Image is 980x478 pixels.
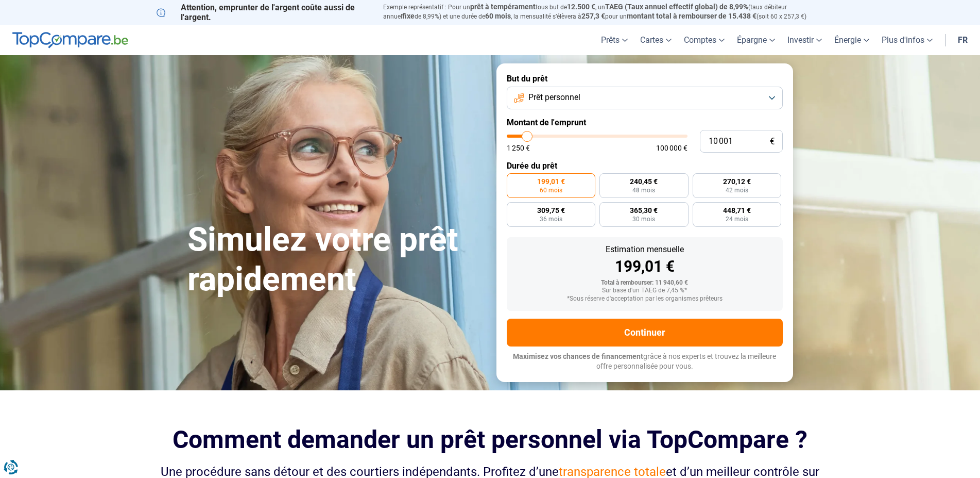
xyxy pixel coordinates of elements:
[515,295,775,303] div: *Sous réserve d'acceptation par les organismes prêteurs
[632,216,655,222] span: 30 mois
[537,207,565,214] span: 309,75 €
[632,187,655,193] span: 48 mois
[515,287,775,294] div: Sur base d'un TAEG de 7,45 %*
[515,245,775,254] div: Estimation mensuelle
[157,3,371,22] p: Attention, emprunter de l'argent coûte aussi de l'argent.
[726,187,748,193] span: 42 mois
[630,178,658,185] span: 240,45 €
[678,25,731,55] a: Comptes
[630,207,658,214] span: 365,30 €
[470,3,536,11] span: prêt à tempérament
[595,25,634,55] a: Prêts
[723,178,751,185] span: 270,12 €
[540,216,562,222] span: 36 mois
[12,32,128,48] img: TopCompare
[507,319,783,347] button: Continuer
[507,74,783,84] label: But du prêt
[828,25,875,55] a: Énergie
[540,187,562,193] span: 60 mois
[656,144,687,152] span: 100 000 €
[485,12,511,20] span: 60 mois
[627,12,757,20] span: montant total à rembourser de 15.438 €
[507,352,783,372] p: grâce à nos experts et trouvez la meilleure offre personnalisée pour vous.
[781,25,828,55] a: Investir
[875,25,939,55] a: Plus d'infos
[515,279,775,287] div: Total à rembourser: 11 940,60 €
[581,12,605,20] span: 257,3 €
[726,216,748,222] span: 24 mois
[770,137,775,146] span: €
[187,220,484,300] h1: Simulez votre prêt rapidement
[507,161,783,171] label: Durée du prêt
[567,3,595,11] span: 12.500 €
[383,3,824,21] p: Exemple représentatif : Pour un tous but de , un (taux débiteur annuel de 8,99%) et une durée de ...
[537,178,565,185] span: 199,01 €
[513,352,643,360] span: Maximisez vos chances de financement
[507,118,783,127] label: Montant de l'emprunt
[605,3,748,11] span: TAEG (Taux annuel effectif global) de 8,99%
[157,425,824,454] h2: Comment demander un prêt personnel via TopCompare ?
[528,92,580,103] span: Prêt personnel
[731,25,781,55] a: Épargne
[402,12,415,20] span: fixe
[952,25,974,55] a: fr
[634,25,678,55] a: Cartes
[507,87,783,109] button: Prêt personnel
[515,259,775,274] div: 199,01 €
[723,207,751,214] span: 448,71 €
[507,144,530,152] span: 1 250 €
